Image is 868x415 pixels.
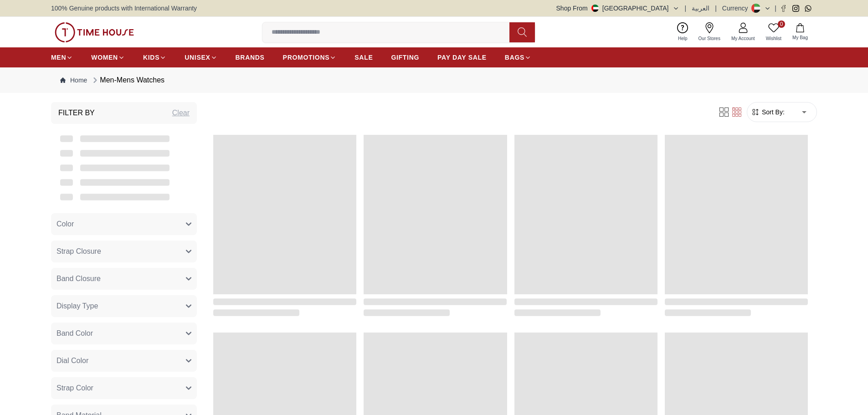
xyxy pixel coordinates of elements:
[775,4,776,13] span: |
[143,53,159,62] span: KIDS
[391,53,419,62] span: GIFTING
[56,219,74,230] span: Color
[505,53,524,62] span: BAGS
[51,323,197,344] button: Band Color
[789,34,812,41] span: My Bag
[792,5,799,12] a: Instagram
[51,377,197,399] button: Strap Color
[283,49,337,66] a: PROMOTIONS
[778,20,785,28] span: 0
[55,22,134,42] img: ...
[760,108,785,117] span: Sort By:
[505,49,531,66] a: BAGS
[673,20,693,44] a: Help
[91,53,118,62] span: WOMEN
[56,301,98,312] span: Display Type
[391,49,419,66] a: GIFTING
[695,35,724,42] span: Our Stores
[51,295,197,317] button: Display Type
[91,75,164,86] div: Men-Mens Watches
[437,53,487,62] span: PAY DAY SALE
[787,21,813,43] button: My Bag
[58,108,95,118] h3: Filter By
[51,67,817,93] nav: Breadcrumb
[762,35,785,42] span: Wishlist
[236,49,265,66] a: BRANDS
[693,20,726,44] a: Our Stores
[283,53,330,62] span: PROMOTIONS
[715,4,717,13] span: |
[60,76,87,85] a: Home
[51,49,73,66] a: MEN
[722,4,752,13] div: Currency
[692,4,709,13] button: العربية
[143,49,166,66] a: KIDS
[51,53,66,62] span: MEN
[780,5,787,12] a: Facebook
[56,273,101,284] span: Band Closure
[56,246,101,257] span: Strap Closure
[805,5,812,12] a: Whatsapp
[51,241,197,262] button: Strap Closure
[760,20,787,44] a: 0Wishlist
[56,328,93,339] span: Band Color
[51,213,197,235] button: Color
[437,49,487,66] a: PAY DAY SALE
[56,383,93,394] span: Strap Color
[354,53,373,62] span: SALE
[51,4,197,13] span: 100% Genuine products with International Warranty
[685,4,687,13] span: |
[236,53,265,62] span: BRANDS
[728,35,759,42] span: My Account
[56,355,88,366] span: Dial Color
[556,4,679,13] button: Shop From[GEOGRAPHIC_DATA]
[674,35,691,42] span: Help
[185,49,217,66] a: UNISEX
[591,5,599,12] img: United Arab Emirates
[751,108,785,117] button: Sort By:
[185,53,210,62] span: UNISEX
[354,49,373,66] a: SALE
[91,49,125,66] a: WOMEN
[172,108,190,118] div: Clear
[51,350,197,372] button: Dial Color
[51,268,197,290] button: Band Closure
